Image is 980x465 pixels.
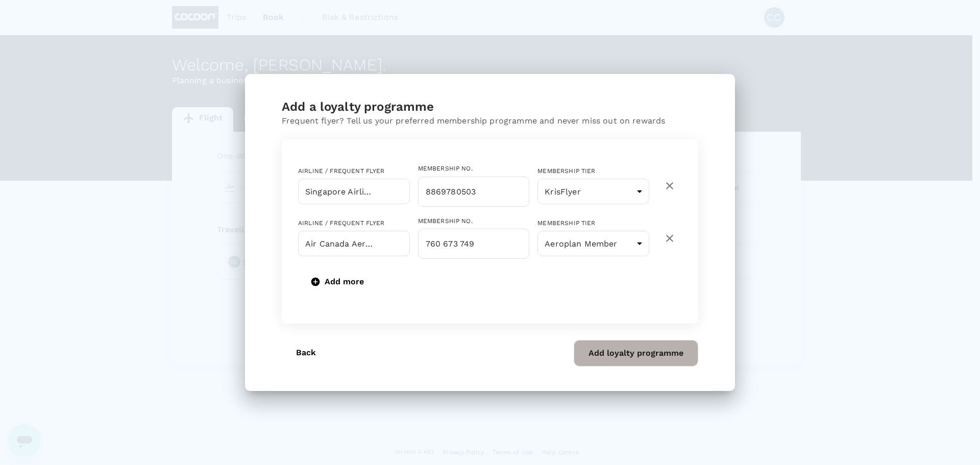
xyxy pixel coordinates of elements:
div: Airline / Frequent Flyer [298,218,410,229]
button: Add more [298,268,378,295]
div: KrisFlyer [537,179,649,204]
button: delete [657,226,682,251]
button: Add loyalty programme [574,340,698,366]
button: Open [404,190,406,192]
div: Aeroplan Member [537,231,649,256]
div: Membership No. [418,216,530,227]
div: Airline / Frequent Flyer [298,166,410,177]
div: Membership tier [537,218,649,229]
button: delete [657,174,682,198]
div: Add a loyalty programme [282,99,698,115]
button: Back [282,340,330,365]
button: Open [404,242,406,244]
p: Frequent flyer? Tell us your preferred membership programme and never miss out on rewards [282,115,698,127]
div: Membership tier [537,166,649,177]
div: Membership No. [418,164,530,174]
